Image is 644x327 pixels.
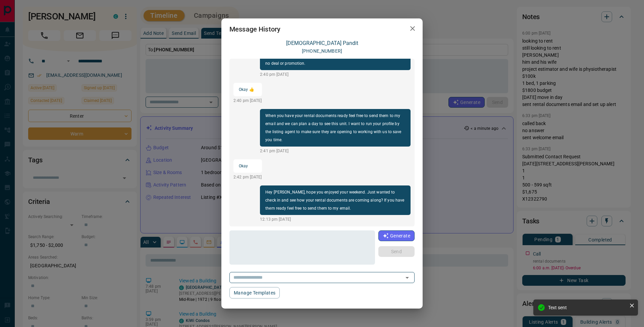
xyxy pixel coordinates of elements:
p: 2:42 pm [DATE] [233,174,262,180]
p: 12:13 pm [DATE] [260,216,411,222]
p: When you have your rental documents ready feel free to send them to my email and we can plan a da... [265,112,405,144]
p: Okay [239,162,257,170]
p: The unit is occupied so we need to give 24 hrs notice for showings. There is no deal or promotion. [265,51,405,67]
a: [DEMOGRAPHIC_DATA] Pandit [286,40,358,46]
p: 2:40 pm [DATE] [260,71,411,77]
button: Open [402,273,412,282]
h2: Message History [221,18,288,40]
p: [PHONE_NUMBER] [302,48,342,55]
p: Okay 👍 [239,86,257,94]
p: Hey [PERSON_NAME], hope you enjoyed your weekend. Just wanted to check in and see how your rental... [265,188,405,212]
p: 2:40 pm [DATE] [233,98,262,104]
div: Text sent [548,305,627,310]
p: 2:41 pm [DATE] [260,148,411,154]
button: Manage Templates [229,287,280,298]
button: Generate [378,230,415,241]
